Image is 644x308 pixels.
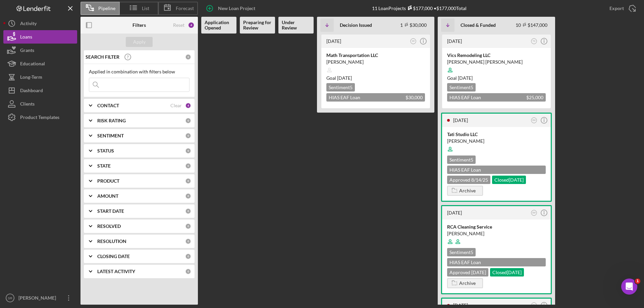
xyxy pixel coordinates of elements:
div: Product Templates [20,111,59,126]
button: Educational [3,57,77,70]
a: [DATE]BMRCA Cleaning Service[PERSON_NAME]Sentiment5HIAS EAF Loan Application_[US_STATE] $15,000Ap... [441,205,552,294]
div: 4 [185,103,191,109]
b: STATUS [97,148,114,153]
div: [PERSON_NAME] [447,230,546,237]
div: Vics Remodeling LLC [447,52,546,59]
div: 0 [185,238,191,244]
b: PRODUCT [97,178,119,184]
span: $30,000 [406,95,423,100]
div: Sentiment 5 [447,156,476,164]
div: Clear [170,103,182,108]
b: Preparing for Review [243,20,272,30]
div: 0 [185,178,191,184]
time: 2025-05-22 14:23 [453,302,468,308]
div: RCA Cleaning Service [447,224,546,230]
div: 1 $30,000 [400,22,427,28]
button: Archive [447,186,483,196]
time: 2025-08-19 18:06 [447,38,462,44]
button: Clients [3,97,77,111]
button: Loans [3,30,77,44]
div: 0 [185,133,191,139]
button: Dashboard [3,84,77,97]
time: 10/19/2025 [337,75,352,81]
div: Sentiment 5 [447,248,476,256]
span: $25,000 [526,95,543,100]
button: Product Templates [3,111,77,124]
button: Archive [447,278,483,288]
div: Loans [20,30,32,45]
div: Closed [DATE] [490,268,524,276]
a: [DATE]SRMath Transportation LLC[PERSON_NAME]Goal [DATE]Sentiment5HIAS EAF Loan Application_[US_ST... [320,34,431,109]
div: Approved 8/14/25 [447,176,490,184]
div: 10 $147,000 [516,22,547,28]
div: Grants [20,44,34,59]
div: Archive [459,278,476,288]
button: BM [530,208,539,218]
div: Applied in combination with filters below [89,69,190,74]
a: Long-Term [3,70,77,84]
div: Sentiment 5 [447,83,476,91]
div: 0 [185,223,191,229]
button: SR [409,37,418,46]
div: 0 [185,54,191,60]
div: 0 [185,208,191,214]
div: 11 Loan Projects • $177,000 Total [372,5,467,11]
button: New Loan Project [201,2,262,15]
div: Apply [133,37,146,47]
span: List [142,6,149,11]
b: RESOLVED [97,224,121,229]
div: 0 [185,163,191,169]
time: 2025-07-30 20:11 [326,38,341,44]
b: LATEST ACTIVITY [97,269,135,274]
button: BM [530,116,539,125]
b: CLOSING DATE [97,254,130,259]
b: RISK RATING [97,118,126,123]
div: Tati Studio LLC [447,131,546,138]
div: Clients [20,97,35,112]
button: Activity [3,17,77,30]
b: Application Opened [205,20,233,30]
div: 0 [185,193,191,199]
text: BM [532,304,536,306]
button: Grants [3,44,77,57]
div: New Loan Project [218,2,255,15]
span: Forecast [176,6,194,11]
div: Archive [459,186,476,196]
text: SR [8,296,12,300]
button: TD [530,37,539,46]
a: [DATE]TDVics Remodeling LLC[PERSON_NAME] [PERSON_NAME]Goal [DATE]Sentiment5HIAS EAF Loan Applicat... [441,34,552,109]
text: BM [532,211,536,214]
div: [PERSON_NAME] [17,291,60,306]
b: CONTACT [97,103,119,108]
button: SR[PERSON_NAME] [3,291,77,305]
div: Closed [DATE] [492,176,526,184]
span: Goal [447,75,473,81]
div: 0 [185,148,191,154]
div: Activity [20,17,37,32]
div: [PERSON_NAME] [326,59,425,65]
button: Export [603,2,641,15]
div: Export [609,2,624,15]
div: HIAS EAF Loan Application_[US_STATE] [447,93,546,102]
div: HIAS EAF Loan Application_[US_STATE] $15,000 [447,258,546,266]
div: 0 [185,268,191,274]
b: Filters [132,22,146,28]
b: Under Review [282,20,310,30]
div: 4 [188,22,195,28]
div: Reset [173,22,184,28]
b: AMOUNT [97,193,118,199]
div: [PERSON_NAME] [PERSON_NAME] [447,59,546,65]
div: Dashboard [20,84,43,99]
span: 1 [635,279,640,284]
div: 0 [185,253,191,259]
span: Pipeline [98,6,115,11]
b: RESOLUTION [97,239,126,244]
text: BM [532,119,536,121]
span: Goal [326,75,352,81]
div: Educational [20,57,45,72]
